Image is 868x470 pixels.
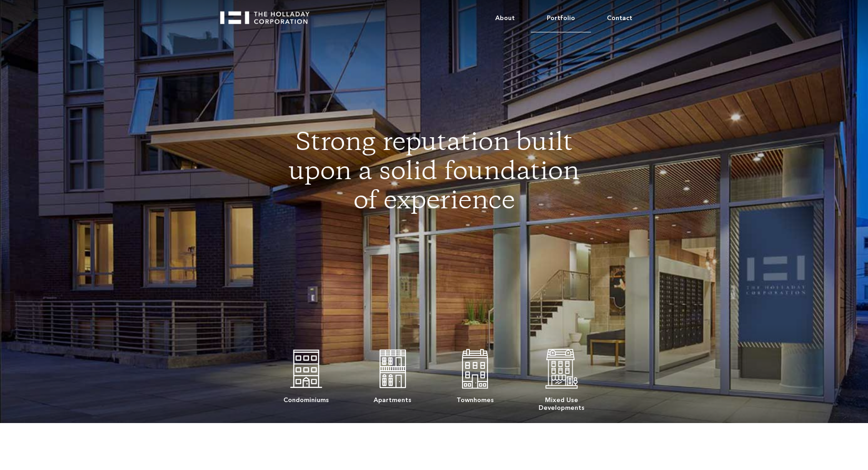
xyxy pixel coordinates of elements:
[591,5,648,32] a: Contact
[220,5,318,24] a: home
[283,392,329,404] div: Condominiums
[457,392,494,404] div: Townhomes
[284,129,584,217] h1: Strong reputation built upon a solid foundation of experience
[374,392,411,404] div: Apartments
[479,5,531,32] a: About
[539,392,585,412] div: Mixed Use Developments
[531,5,591,32] a: Portfolio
